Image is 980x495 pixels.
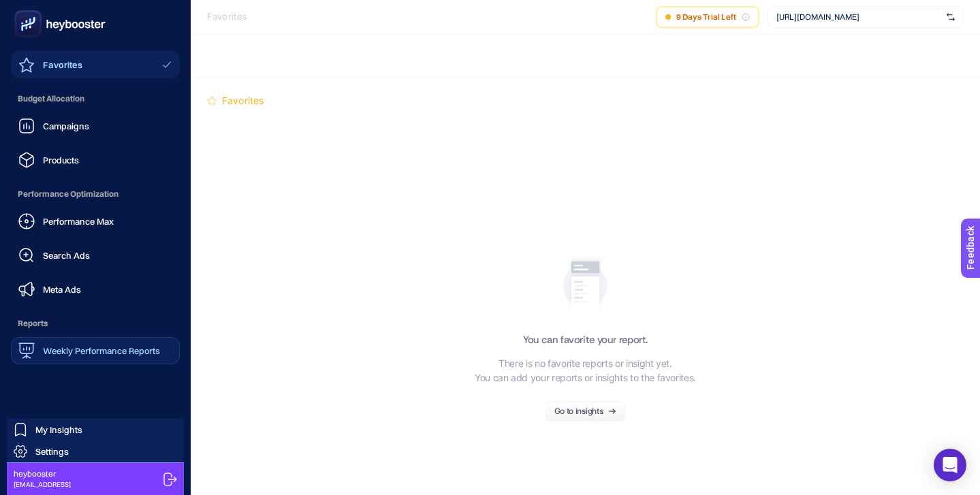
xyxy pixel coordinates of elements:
span: Products [43,155,79,165]
button: Go to insights [546,401,626,421]
span: Meta Ads [43,284,81,295]
a: Campaigns [11,112,180,140]
span: Settings [35,446,69,457]
span: Reports [11,310,180,337]
a: Performance Max [11,208,180,235]
a: Products [11,146,180,174]
a: Favorites [11,51,180,78]
a: Weekly Performance Reports [11,337,180,364]
span: Performance Max [43,216,114,227]
a: Search Ads [11,242,180,269]
span: Weekly Performance Reports [43,345,160,356]
img: svg%3e [947,10,955,24]
span: Search Ads [43,250,90,261]
span: Budget Allocation [11,85,180,112]
span: My Insights [35,424,82,435]
span: Performance Optimization [11,180,180,208]
a: Meta Ads [11,276,180,303]
div: There is no favorite reports or insight yet. You can add your reports or insights to the favorites. [475,356,696,385]
span: Favorites [43,59,82,70]
span: Campaigns [43,121,89,131]
span: heybooster [14,468,71,479]
span: Favorites [207,12,247,22]
span: [EMAIL_ADDRESS] [14,479,71,490]
div: Open Intercom Messenger [934,449,966,481]
a: My Insights [7,419,184,441]
div: You can favorite your report. [475,334,696,345]
span: [URL][DOMAIN_NAME] [776,12,941,22]
span: Feedback [8,4,52,15]
a: Settings [7,441,184,462]
span: 9 Days Trial Left [676,12,736,22]
span: Favorites [222,94,264,108]
div: Go to insights [554,407,603,415]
